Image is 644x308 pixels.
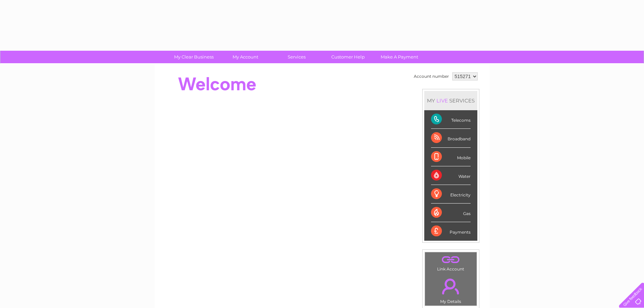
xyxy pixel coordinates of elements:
[425,273,477,306] td: My Details
[412,71,451,82] td: Account number
[431,185,471,204] div: Electricity
[427,254,475,266] a: .
[431,222,471,240] div: Payments
[431,166,471,185] div: Water
[431,204,471,222] div: Gas
[435,97,449,104] div: LIVE
[320,51,376,63] a: Customer Help
[427,275,475,298] a: .
[424,91,477,110] div: MY SERVICES
[372,51,427,63] a: Make A Payment
[217,51,273,63] a: My Account
[431,129,471,147] div: Broadband
[166,51,222,63] a: My Clear Business
[431,148,471,166] div: Mobile
[269,51,325,63] a: Services
[425,252,477,273] td: Link Account
[431,110,471,129] div: Telecoms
